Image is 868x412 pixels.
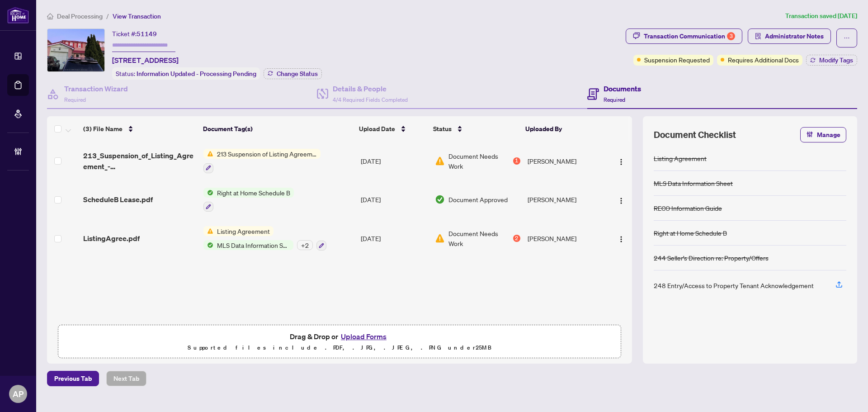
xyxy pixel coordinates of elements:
button: Open asap [832,380,859,407]
td: [DATE] [357,219,431,258]
img: Logo [618,158,625,166]
span: solution [755,33,761,39]
span: ScheduleB Lease.pdf [83,194,153,205]
div: RECO Information Guide [654,203,722,213]
span: Listing Agreement [213,226,274,236]
div: Transaction Communication [644,29,735,43]
li: / [106,11,109,21]
span: Document Needs Work [448,151,511,171]
span: Right at Home Schedule B [213,188,294,198]
span: (3) File Name [83,124,123,134]
div: Status: [112,67,260,80]
span: Document Approved [448,194,508,204]
td: [PERSON_NAME] [524,219,606,258]
span: Administrator Notes [765,29,824,43]
div: 244 Seller’s Direction re: Property/Offers [654,253,769,263]
h4: Documents [604,83,641,94]
span: 213 Suspension of Listing Agreement - Authority to Offer for Lease [213,149,321,159]
img: Document Status [435,194,445,204]
div: + 2 [297,240,313,250]
div: Right at Home Schedule B [654,228,727,238]
button: Status Icon213 Suspension of Listing Agreement - Authority to Offer for Lease [203,149,321,173]
button: Logo [614,154,628,168]
span: Drag & Drop or [290,331,389,342]
span: Required [64,96,86,103]
th: (3) File Name [80,116,199,142]
button: Logo [614,231,628,246]
div: MLS Data Information Sheet [654,178,733,188]
img: Status Icon [203,240,213,250]
span: Drag & Drop orUpload FormsSupported files include .PDF, .JPG, .JPEG, .PNG under25MB [58,325,621,359]
span: home [47,13,53,19]
span: Information Updated - Processing Pending [137,70,256,78]
img: Document Status [435,156,445,166]
img: Logo [618,197,625,204]
button: Next Tab [106,371,146,386]
img: Logo [618,236,625,243]
span: Modify Tags [819,57,853,63]
h4: Details & People [333,83,408,94]
span: Deal Processing [57,12,103,20]
span: AP [13,388,24,400]
span: View Transaction [113,12,161,20]
div: 1 [513,157,520,165]
button: Status IconListing AgreementStatus IconMLS Data Information Sheet+2 [203,226,326,251]
span: ellipsis [844,35,850,41]
span: Status [433,124,452,134]
button: Status IconRight at Home Schedule B [203,188,294,212]
th: Document Tag(s) [199,116,355,142]
span: MLS Data Information Sheet [213,240,293,250]
p: Supported files include .PDF, .JPG, .JPEG, .PNG under 25 MB [64,342,615,353]
th: Upload Date [355,116,429,142]
img: IMG-W12372305_1.jpg [47,29,104,71]
span: [STREET_ADDRESS] [112,55,179,66]
span: Document Checklist [654,128,736,141]
button: Upload Forms [338,331,389,342]
td: [DATE] [357,142,431,180]
span: Upload Date [359,124,395,134]
span: Requires Additional Docs [728,55,799,65]
button: Logo [614,192,628,207]
button: Transaction Communication3 [626,28,742,44]
div: 2 [513,235,520,242]
span: Previous Tab [54,371,92,386]
th: Status [429,116,522,142]
img: Status Icon [203,149,213,159]
span: Suspension Requested [644,55,710,65]
td: [PERSON_NAME] [524,142,606,180]
td: [PERSON_NAME] [524,180,606,219]
span: 213_Suspension_of_Listing_Agreement_-_Authority_to_Offer_for_Lease_-_PropTx-[PERSON_NAME].pdf [83,150,196,172]
span: Required [604,96,625,103]
span: 51149 [137,30,157,38]
img: Document Status [435,233,445,243]
button: Modify Tags [806,55,857,66]
div: Ticket #: [112,28,157,39]
button: Administrator Notes [748,28,831,44]
img: logo [7,7,29,24]
button: Manage [800,127,846,142]
img: Status Icon [203,226,213,236]
th: Uploaded By [522,116,603,142]
span: ListingAgree.pdf [83,233,140,244]
button: Change Status [264,68,322,79]
span: Change Status [277,71,318,77]
button: Previous Tab [47,371,99,386]
h4: Transaction Wizard [64,83,128,94]
td: [DATE] [357,180,431,219]
span: Document Needs Work [448,228,511,248]
div: 248 Entry/Access to Property Tenant Acknowledgement [654,280,814,290]
span: Manage [817,128,840,142]
div: Listing Agreement [654,153,707,163]
span: 4/4 Required Fields Completed [333,96,408,103]
div: 3 [727,32,735,40]
article: Transaction saved [DATE] [785,11,857,21]
img: Status Icon [203,188,213,198]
